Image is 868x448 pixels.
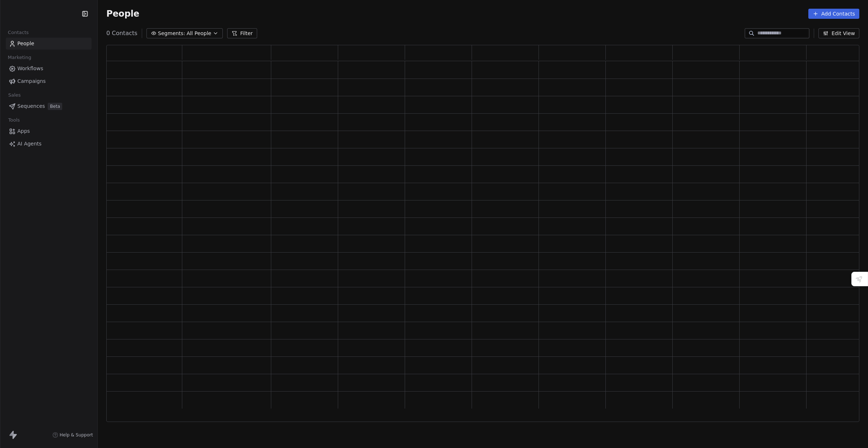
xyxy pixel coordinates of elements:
[6,63,92,75] a: Workflows
[158,30,185,37] span: Segments:
[808,9,859,19] button: Add Contacts
[6,125,92,137] a: Apps
[60,432,93,438] span: Help & Support
[6,38,92,50] a: People
[5,115,23,126] span: Tools
[5,52,34,63] span: Marketing
[17,40,34,47] span: People
[17,127,30,135] span: Apps
[6,75,92,87] a: Campaigns
[6,100,92,112] a: SequencesBeta
[17,140,42,148] span: AI Agents
[227,28,257,38] button: Filter
[5,90,24,101] span: Sales
[5,27,32,38] span: Contacts
[17,77,46,85] span: Campaigns
[6,138,92,150] a: AI Agents
[106,8,139,19] span: People
[17,65,43,72] span: Workflows
[48,103,62,110] span: Beta
[187,30,211,37] span: All People
[17,102,45,110] span: Sequences
[106,29,137,38] span: 0 Contacts
[818,28,859,38] button: Edit View
[52,432,93,438] a: Help & Support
